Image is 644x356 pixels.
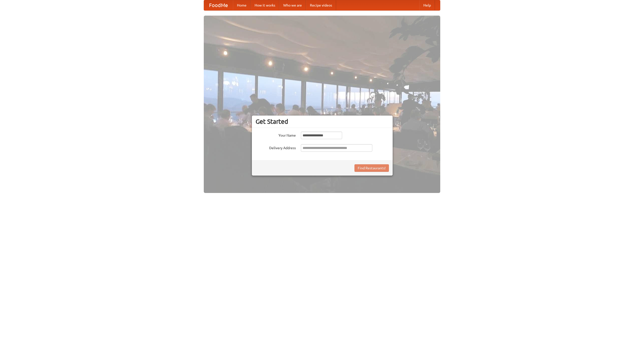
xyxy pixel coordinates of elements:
a: Recipe videos [306,0,336,10]
a: FoodMe [204,0,233,10]
label: Your Name [256,132,296,138]
h3: Get Started [256,118,389,125]
a: Who we are [279,0,306,10]
a: Home [233,0,251,10]
a: How it works [251,0,279,10]
label: Delivery Address [256,144,296,150]
a: Help [419,0,435,10]
button: Find Restaurants! [354,164,389,172]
